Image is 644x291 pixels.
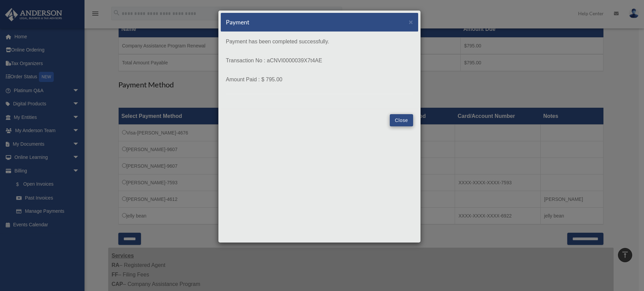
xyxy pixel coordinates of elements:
p: Payment has been completed successfully. [226,37,413,46]
p: Amount Paid : $ 795.00 [226,75,413,84]
span: × [409,18,413,26]
p: Transaction No : aCNVI0000039X7t4AE [226,56,413,65]
h5: Payment [226,18,249,26]
button: Close [390,114,413,126]
button: Close [409,18,413,25]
